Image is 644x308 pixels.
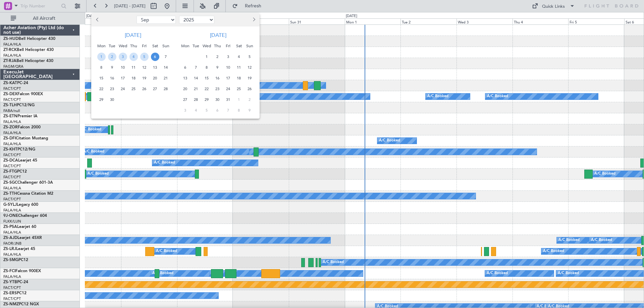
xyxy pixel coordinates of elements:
[246,63,254,72] span: 12
[160,83,171,94] div: 28-9-2025
[96,41,107,51] div: Mon
[203,74,211,82] span: 15
[223,73,233,83] div: 17-10-2025
[244,41,255,51] div: Sun
[246,53,254,61] span: 5
[201,73,212,83] div: 15-10-2025
[224,63,232,72] span: 10
[223,41,233,51] div: Fri
[107,51,117,62] div: 2-9-2025
[244,94,255,105] div: 2-11-2025
[224,96,232,104] span: 31
[139,41,150,51] div: Fri
[233,62,244,73] div: 11-10-2025
[191,105,201,116] div: 4-11-2025
[181,106,190,115] span: 3
[180,94,191,105] div: 27-10-2025
[97,63,106,72] span: 8
[128,73,139,83] div: 18-9-2025
[201,83,212,94] div: 22-10-2025
[201,94,212,105] div: 29-10-2025
[246,85,254,93] span: 26
[244,73,255,83] div: 19-10-2025
[235,63,243,72] span: 11
[117,41,128,51] div: Wed
[96,73,107,83] div: 15-9-2025
[97,74,106,82] span: 15
[160,51,171,62] div: 7-9-2025
[107,94,117,105] div: 30-9-2025
[108,74,116,82] span: 16
[213,106,222,115] span: 6
[96,83,107,94] div: 22-9-2025
[179,16,214,24] select: Select year
[192,74,200,82] span: 14
[203,85,211,93] span: 22
[119,53,127,61] span: 3
[191,83,201,94] div: 21-10-2025
[180,105,191,116] div: 3-11-2025
[117,73,128,83] div: 17-9-2025
[201,51,212,62] div: 1-10-2025
[235,85,243,93] span: 25
[223,105,233,116] div: 7-11-2025
[107,62,117,73] div: 9-9-2025
[151,85,159,93] span: 27
[181,96,190,104] span: 27
[192,96,200,104] span: 28
[128,62,139,73] div: 11-9-2025
[191,94,201,105] div: 28-10-2025
[224,106,232,115] span: 7
[140,53,149,61] span: 5
[117,83,128,94] div: 24-9-2025
[212,105,223,116] div: 6-11-2025
[151,74,159,82] span: 20
[129,74,138,82] span: 18
[192,85,200,93] span: 21
[203,106,211,115] span: 5
[180,83,191,94] div: 20-10-2025
[108,53,116,61] span: 2
[162,53,170,61] span: 7
[117,51,128,62] div: 3-9-2025
[150,51,160,62] div: 6-9-2025
[151,63,159,72] span: 13
[160,62,171,73] div: 14-9-2025
[192,63,200,72] span: 7
[119,85,127,93] span: 24
[137,16,176,24] select: Select month
[203,63,211,72] span: 8
[213,74,222,82] span: 16
[94,14,101,25] button: Previous month
[151,53,159,61] span: 6
[96,62,107,73] div: 8-9-2025
[108,96,116,104] span: 30
[150,73,160,83] div: 20-9-2025
[129,53,138,61] span: 4
[97,85,106,93] span: 22
[203,53,211,61] span: 1
[212,51,223,62] div: 2-10-2025
[160,73,171,83] div: 21-9-2025
[97,96,106,104] span: 29
[96,51,107,62] div: 1-9-2025
[233,51,244,62] div: 4-10-2025
[246,74,254,82] span: 19
[212,94,223,105] div: 30-10-2025
[212,62,223,73] div: 9-10-2025
[250,14,257,25] button: Next month
[128,41,139,51] div: Thu
[213,53,222,61] span: 2
[129,63,138,72] span: 11
[235,74,243,82] span: 18
[140,63,149,72] span: 12
[212,73,223,83] div: 16-10-2025
[107,41,117,51] div: Tue
[191,62,201,73] div: 7-10-2025
[162,85,170,93] span: 28
[160,41,171,51] div: Sun
[181,74,190,82] span: 13
[139,51,150,62] div: 5-9-2025
[223,51,233,62] div: 3-10-2025
[107,73,117,83] div: 16-9-2025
